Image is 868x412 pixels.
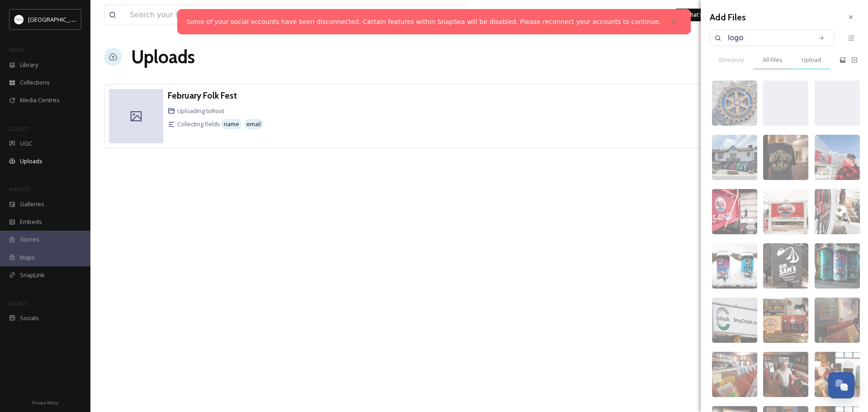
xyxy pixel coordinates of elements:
input: Search your library [125,5,392,25]
span: Uploading to [177,107,225,115]
img: 2c335600-c3ae-4256-a8c4-1325a519a945.jpg [763,189,808,234]
span: [GEOGRAPHIC_DATA] [28,15,85,24]
span: email [246,120,261,128]
span: UGC [20,139,32,148]
img: e2f2292d-e815-4633-946f-8e382c7af0fa.jpg [763,352,808,397]
span: Collections [20,78,50,87]
span: WIDGETS [9,186,30,193]
img: dbf1e644-f859-4e98-a0a3-a9e97dddb1b6.jpg [763,135,808,180]
span: SOCIALS [9,300,27,307]
span: name [224,120,239,128]
span: Media Centres [20,96,60,104]
span: Embeds [20,218,42,226]
a: What's New [675,9,721,21]
img: 0e7cb497-7ae8-460e-92b0-bc4b130e756a.jpg [712,81,757,126]
a: February Folk Fest [168,89,237,102]
h3: February Folk Fest [168,90,237,101]
span: SnapLink [20,271,45,279]
a: Privacy Policy [32,397,58,407]
img: cc9f537c-6896-4b11-b117-0fca17be77b4.jpg [712,298,757,343]
img: 3e301298-b7e1-40d8-9a6a-7c0897791cc0.jpg [712,243,757,289]
span: All Files [763,56,783,64]
span: Galleries [20,200,44,208]
a: Root [212,107,225,115]
a: Some of your social accounts have been disconnected. Certain features within SnapSea will be disa... [186,17,661,27]
span: Collecting fields [177,120,220,128]
img: 14b38178-f7d2-4c67-bf84-f52e9dfba9d0.jpg [815,189,860,234]
span: Privacy Policy [32,400,58,406]
button: Open Chat [828,372,854,398]
span: Library [20,61,38,69]
img: Frame%2013.png [14,15,24,24]
span: Upload [802,56,821,64]
img: 3dd6a079-9dd9-413f-9b12-8803ae879414.jpg [712,135,757,180]
span: MEDIA [9,47,25,53]
span: Stories [20,235,39,244]
img: 9f1fd7a5-3aea-4b62-8648-23480ca51877.jpg [763,243,808,289]
img: 30f80a71-a88e-404b-a900-e523954e4eca.jpg [712,189,757,234]
span: Socials [20,314,39,322]
img: 8a3c386e-4e19-47c7-8d4d-fa22332a1300.jpg [815,298,860,343]
span: Directory [719,56,744,64]
img: 9b966db1-f469-4bc7-894c-254dc7a06a6c.jpg [712,352,757,397]
a: Uploads [131,43,195,71]
img: 6a4973f8-1ade-4362-9176-905e069aed73.jpg [815,352,860,397]
img: 69137a93-5ea5-4e68-83bd-0e5266a86c02.jpg [815,243,860,289]
a: View all files [408,6,461,24]
span: Uploads [20,157,42,166]
img: 214ee605-7136-4ee1-8cbe-a8b2707bd58d.jpg [815,135,860,180]
span: COLLECT [9,125,28,132]
span: Maps [20,253,35,262]
img: 400ee6e7-0184-4154-9029-9e606587e374.jpg [763,298,808,343]
h3: Add Files [710,11,746,24]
